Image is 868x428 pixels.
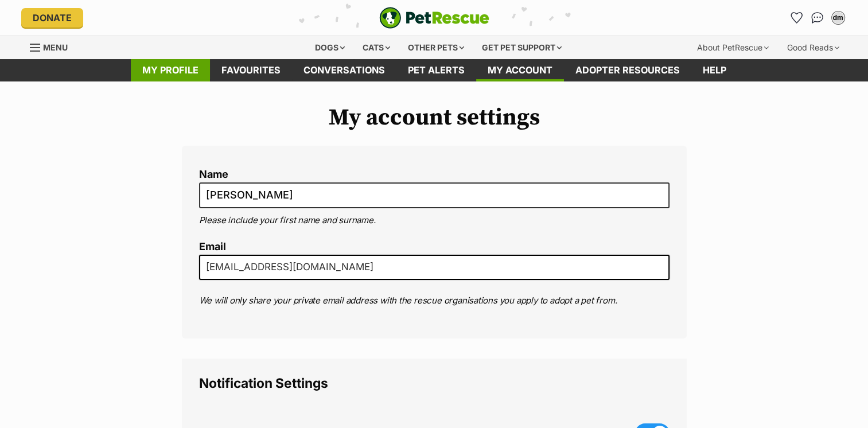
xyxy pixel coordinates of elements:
[199,376,670,391] legend: Notification Settings
[292,59,396,81] a: conversations
[43,42,68,52] span: Menu
[199,214,670,227] p: Please include your first name and surname.
[788,9,806,27] a: Favourites
[396,59,476,81] a: Pet alerts
[811,12,823,24] img: chat-41dd97257d64d25036548639549fe6c8038ab92f7586957e7f3b1b290dea8141.svg
[564,59,691,81] a: Adopter resources
[210,59,292,81] a: Favourites
[131,59,210,81] a: My profile
[355,36,398,59] div: Cats
[689,36,777,59] div: About PetRescue
[199,294,670,308] p: We will only share your private email address with the rescue organisations you apply to adopt a ...
[829,9,847,27] button: My account
[474,36,570,59] div: Get pet support
[21,8,83,28] a: Donate
[182,104,687,131] h1: My account settings
[779,36,847,59] div: Good Reads
[691,59,738,81] a: Help
[379,7,489,29] img: logo-e224e6f780fb5917bec1dbf3a21bbac754714ae5b6737aabdf751b685950b380.svg
[379,7,489,29] a: PetRescue
[476,59,564,81] a: My account
[832,12,844,24] div: dm
[400,36,472,59] div: Other pets
[788,9,847,27] ul: Account quick links
[808,9,827,27] a: Conversations
[199,169,670,181] label: Name
[30,36,76,57] a: Menu
[307,36,353,59] div: Dogs
[199,241,670,253] label: Email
